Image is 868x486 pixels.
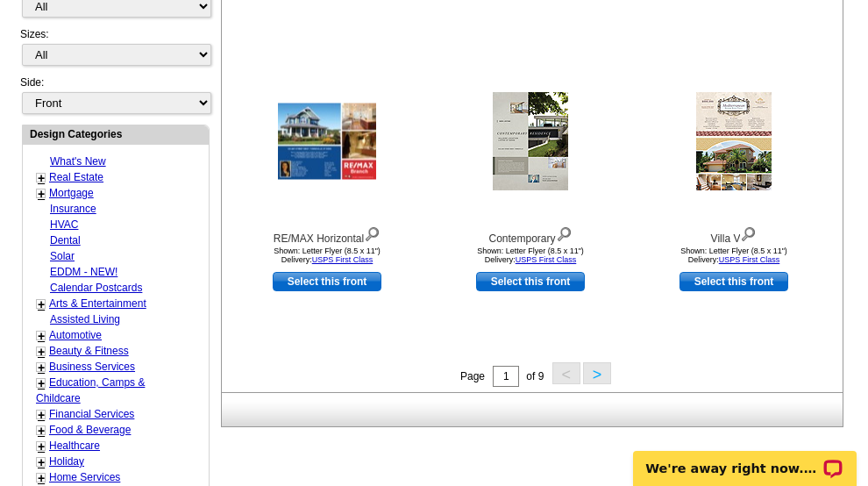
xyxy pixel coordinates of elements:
[434,223,627,247] div: Contemporary
[50,250,75,262] a: Solar
[278,104,376,180] img: RE/MAX Horizontal
[38,408,45,422] a: +
[516,255,577,264] a: USPS First Class
[38,455,45,469] a: +
[637,223,830,247] div: Villa V
[49,297,146,310] a: Arts & Entertainment
[49,329,102,341] a: Automotive
[476,272,585,291] a: use this design
[679,272,788,291] a: use this design
[493,92,568,190] img: Contemporary
[696,92,772,190] img: Villa V
[38,361,45,375] a: +
[49,171,103,183] a: Real Estate
[556,223,573,242] img: view design details
[231,247,423,264] div: Shown: Letter Flyer (8.5 x 11") Delivery:
[49,408,134,420] a: Financial Services
[49,471,120,483] a: Home Services
[38,297,45,311] a: +
[583,362,611,384] button: >
[50,282,142,294] a: Calendar Postcards
[460,370,485,382] span: Page
[38,187,45,201] a: +
[50,155,106,168] a: What's New
[49,345,129,357] a: Beauty & Fitness
[49,361,135,373] a: Business Services
[637,247,830,264] div: Shown: Letter Flyer (8.5 x 11") Delivery:
[23,125,209,142] div: Design Categories
[38,424,45,438] a: +
[719,255,780,264] a: USPS First Class
[49,440,100,452] a: Healthcare
[50,266,117,278] a: EDDM - NEW!
[20,26,210,75] div: Sizes:
[38,440,45,454] a: +
[231,223,423,247] div: RE/MAX Horizontal
[38,376,45,390] a: +
[740,223,757,242] img: view design details
[36,376,145,404] a: Education, Camps & Childcare
[312,255,374,264] a: USPS First Class
[364,223,381,242] img: view design details
[38,171,45,185] a: +
[50,218,78,231] a: HVAC
[50,203,96,215] a: Insurance
[273,272,381,291] a: use this design
[50,234,81,247] a: Dental
[38,329,45,343] a: +
[38,345,45,359] a: +
[49,424,131,436] a: Food & Beverage
[50,313,120,325] a: Assisted Living
[434,247,627,264] div: Shown: Letter Flyer (8.5 x 11") Delivery:
[526,370,544,382] span: of 9
[622,431,868,486] iframe: LiveChat chat widget
[20,75,210,116] div: Side:
[49,187,94,199] a: Mortgage
[552,362,580,384] button: <
[49,455,84,468] a: Holiday
[38,471,45,485] a: +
